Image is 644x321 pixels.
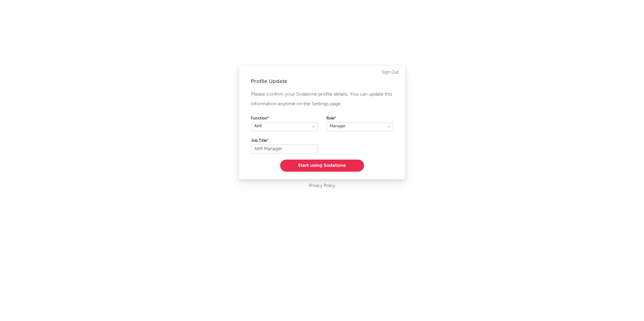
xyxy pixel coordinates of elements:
[251,137,318,145] label: Job Title
[382,69,399,76] a: Sign Out
[280,160,364,172] button: Start using Sodatone
[327,115,393,122] label: Role
[309,182,335,190] a: Privacy Policy
[251,115,318,122] label: Function
[251,78,393,85] div: Profile Update
[251,90,393,109] p: Please confirm your Sodatone profile details. You can update this information anytime on the Sett...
